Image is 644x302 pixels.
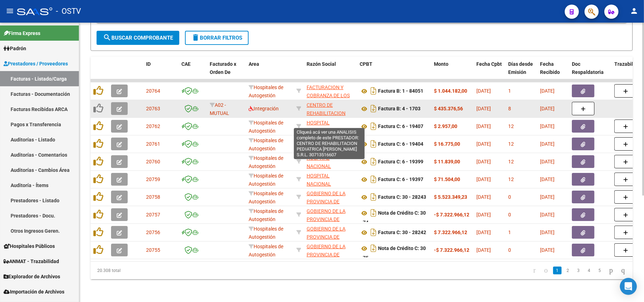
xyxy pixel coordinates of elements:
span: [DATE] [476,141,491,147]
span: Explorador de Archivos [4,273,60,280]
span: Hospitales de Autogestión [249,226,283,240]
span: 12 [508,123,514,129]
datatable-header-cell: ID [143,57,179,88]
strong: Factura C: 6 - 19407 [378,124,423,129]
span: Integración [249,106,279,111]
span: Hospitales Públicos [4,242,55,250]
span: Hospitales de Autogestión [249,173,283,187]
span: 20758 [146,194,160,200]
span: Hospitales de Autogestión [249,138,283,151]
datatable-header-cell: Monto [431,57,474,88]
span: 20759 [146,176,160,182]
span: 20762 [146,123,160,129]
span: [DATE] [476,123,491,129]
div: 30635976809 [307,137,354,151]
span: ANMAT - Trazabilidad [4,257,59,265]
datatable-header-cell: Días desde Emisión [505,57,537,88]
span: [DATE] [540,247,555,253]
strong: Factura B: 4 - 1703 [378,106,420,112]
span: [DATE] [476,212,491,217]
strong: Nota de Crédito C: 30 - 75 [360,246,426,261]
span: Días desde Emisión [508,61,533,75]
span: [DATE] [540,88,555,94]
strong: Factura C: 6 - 19399 [378,159,423,165]
div: 30715497456 [307,83,354,98]
span: Borrar Filtros [191,35,242,41]
span: Hospitales de Autogestión [249,120,283,134]
i: Descargar documento [369,85,378,97]
i: Descargar documento [369,103,378,114]
li: page 4 [584,265,594,277]
button: Borrar Filtros [185,31,249,45]
datatable-header-cell: Area [246,57,294,88]
span: Hospitales de Autogestión [249,191,283,204]
a: go to last page [618,267,628,274]
span: GOBIERNO DE LA PROVINCIA DE [GEOGRAPHIC_DATA][PERSON_NAME] ADMINISTRACION CENTRAL [307,226,354,272]
span: 12 [508,176,514,182]
span: [DATE] [476,88,491,94]
span: [DATE] [540,123,555,129]
strong: $ 435.376,56 [434,106,463,111]
i: Descargar documento [369,156,378,167]
span: 8 [508,106,511,111]
span: Hospitales de Autogestión [249,155,283,169]
mat-icon: person [630,7,638,15]
span: [DATE] [540,230,555,235]
a: 1 [553,267,562,274]
span: HOSPITAL NACIONAL PROFESOR [PERSON_NAME] [307,138,344,167]
mat-icon: delete [191,33,200,42]
a: go to first page [530,267,539,274]
span: Firma Express [4,29,40,37]
div: 30635976809 [307,154,354,169]
strong: -$ 7.322.966,12 [434,212,469,217]
span: [DATE] [540,141,555,147]
span: 1 [508,88,511,94]
span: Area [249,61,259,67]
span: [DATE] [476,194,491,200]
div: 30999015162 [307,243,354,257]
strong: $ 71.504,00 [434,176,460,182]
span: 20763 [146,106,160,111]
span: 1 [508,230,511,235]
span: Razón Social [307,61,336,67]
button: Buscar Comprobante [97,31,179,45]
span: 0 [508,247,511,253]
div: 30635976809 [307,119,354,134]
li: page 2 [563,265,573,277]
span: Prestadores / Proveedores [4,60,68,68]
span: Importación de Archivos [4,288,64,296]
span: ID [146,61,151,67]
mat-icon: menu [6,7,14,15]
span: - OSTV [56,4,81,19]
span: 12 [508,141,514,147]
strong: $ 16.775,00 [434,141,460,147]
span: CPBT [360,61,372,67]
strong: Factura C: 6 - 19397 [378,177,423,182]
strong: $ 5.523.349,23 [434,194,467,200]
span: 20757 [146,212,160,217]
span: 20756 [146,230,160,235]
span: HOSPITAL NACIONAL PROFESOR [PERSON_NAME] [307,173,344,203]
strong: Factura C: 6 - 19404 [378,141,423,147]
datatable-header-cell: CAE [179,57,207,88]
datatable-header-cell: Facturado x Orden De [207,57,246,88]
span: Hospitales de Autogestión [249,244,283,257]
span: 20761 [146,141,160,147]
strong: Nota de Crédito C: 30 - 74 [360,210,426,226]
span: Hospitales de Autogestión [249,208,283,222]
a: go to previous page [541,267,551,274]
li: page 3 [573,265,584,277]
span: GOBIERNO DE LA PROVINCIA DE [GEOGRAPHIC_DATA][PERSON_NAME] ADMINISTRACION CENTRAL [307,208,354,254]
span: [DATE] [476,176,491,182]
span: 12 [508,159,514,164]
span: Doc Respaldatoria [572,61,604,75]
strong: Factura B: 1 - 84051 [378,88,423,94]
strong: $ 2.957,00 [434,123,457,129]
span: [DATE] [540,194,555,200]
span: CAE [181,61,191,67]
i: Descargar documento [369,243,378,254]
span: 0 [508,194,511,200]
div: 30999015162 [307,225,354,240]
i: Descargar documento [369,191,378,203]
span: [DATE] [540,159,555,164]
